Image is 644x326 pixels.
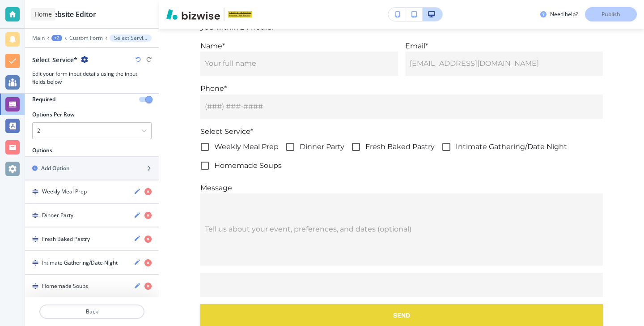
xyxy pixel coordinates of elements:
[42,259,118,267] h4: Intimate Gathering/Date Night
[32,95,55,103] h2: Required
[25,180,159,203] button: DragWeekly Meal Prep
[550,10,578,18] h3: Need help?
[365,141,435,153] p: Fresh Baked Pastry
[32,111,75,119] h2: Options Per Row
[214,141,279,153] p: Weekly Meal Prep
[69,35,103,41] button: Custom Form
[39,305,144,319] button: Back
[32,55,77,64] h2: Select Service*
[40,308,144,316] p: Back
[200,40,398,52] p: Name*
[32,35,45,41] button: Main
[405,40,603,52] p: Email*
[25,157,159,180] button: Add Option
[34,10,52,19] p: Home
[228,11,252,18] img: Your Logo
[41,164,70,172] h2: Add Option
[25,227,159,250] button: DragFresh Baked Pastry
[47,9,96,20] h2: Website Editor
[42,282,88,290] h4: Homemade Soups
[110,34,152,42] button: Select Service*
[200,126,603,137] p: Select Service*
[166,9,220,20] img: Bizwise Logo
[32,283,38,289] img: Drag
[25,251,159,274] button: DragIntimate Gathering/Date Night
[51,35,62,41] button: +2
[456,141,567,153] p: Intimate Gathering/Date Night
[42,235,90,243] h4: Fresh Baked Pastry
[32,70,152,86] h3: Edit your form input details using the input fields below
[32,146,52,154] h2: Options
[32,260,38,266] img: Drag
[32,189,38,195] img: Drag
[114,35,147,41] p: Select Service*
[200,83,603,94] p: Phone*
[42,211,73,219] h4: Dinner Party
[300,141,344,153] p: Dinner Party
[200,182,603,194] p: Message
[32,236,38,242] img: Drag
[25,275,159,298] button: DragHomemade Soups
[42,188,87,196] h4: Weekly Meal Prep
[25,204,159,227] button: DragDinner Party
[37,127,40,135] h4: 2
[32,212,38,219] img: Drag
[214,160,282,172] p: Homemade Soups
